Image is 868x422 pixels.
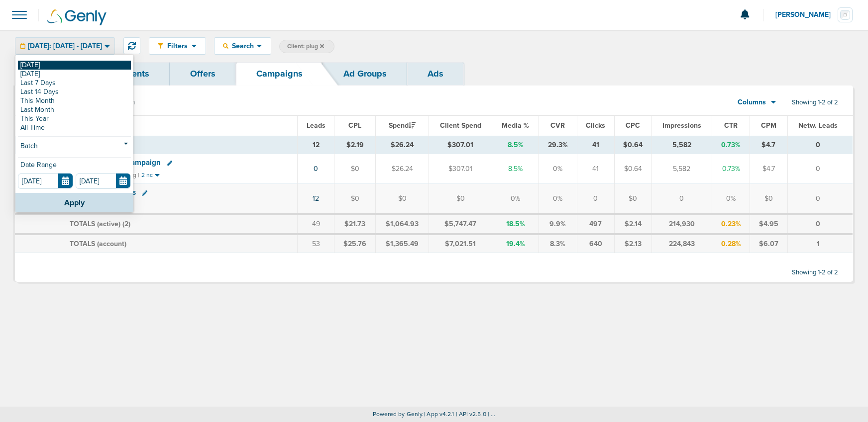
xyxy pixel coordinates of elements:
td: 5,582 [651,136,712,154]
span: Impressions [662,121,701,130]
td: $0 [429,184,492,214]
span: [DATE]: [DATE] - [DATE] [28,43,102,50]
span: [PERSON_NAME] [775,11,838,18]
a: Batch [18,141,131,153]
td: 12 [298,136,334,154]
td: $6.07 [750,234,787,253]
span: 2 [124,220,128,228]
span: | ... [488,411,496,418]
img: Genly [47,9,107,25]
a: Ad Groups [323,62,407,85]
td: 19.4% [492,234,539,253]
a: This Year [18,114,131,123]
span: CTR [724,121,738,130]
td: 0.28% [712,234,750,253]
span: Showing 1-2 of 2 [792,98,838,107]
td: 8.3% [539,234,577,253]
span: Netw. Leads [798,121,838,130]
td: 0 [787,154,853,184]
span: Plug Website Leads [70,188,136,197]
td: 53 [298,234,334,253]
span: Leads [307,121,325,130]
span: Plug Awareness Campaign [70,158,161,167]
td: 29.3% [539,136,577,154]
td: $5,747.47 [429,214,492,234]
a: All Time [18,123,131,132]
td: 0% [539,184,577,214]
td: $0 [750,184,787,214]
span: CPM [761,121,776,130]
span: CPL [348,121,361,130]
span: | App v4.2.1 [424,411,454,418]
td: 18.5% [492,214,539,234]
div: Date Range [18,162,131,173]
td: 0 [651,184,712,214]
td: 5,582 [651,154,712,184]
span: Search [228,42,257,50]
button: Apply [15,193,133,212]
small: 2 nc [141,171,153,179]
td: $307.01 [429,154,492,184]
td: 0 [787,184,853,214]
td: $307.01 [429,136,492,154]
td: $1,365.49 [376,234,429,253]
a: Ads [407,62,464,85]
td: 0% [712,184,750,214]
a: This Month [18,96,131,105]
a: Campaigns [236,62,323,85]
td: TOTALS (active) ( ) [64,214,298,234]
td: 640 [577,234,614,253]
td: 0 [577,184,614,214]
td: $0.64 [614,136,651,154]
td: 214,930 [651,214,712,234]
span: Spend [389,121,416,130]
td: 0 [787,214,853,234]
td: $0 [334,184,376,214]
a: 0 [314,165,318,173]
span: Clicks [586,121,605,130]
span: | API v2.5.0 [456,411,486,418]
span: Columns [738,97,766,107]
td: $2.14 [614,214,651,234]
td: 9.9% [539,214,577,234]
td: $21.73 [334,214,376,234]
a: [DATE] [18,61,131,70]
td: $4.95 [750,214,787,234]
a: Last 7 Days [18,79,131,87]
td: $0 [376,184,429,214]
td: 0.23% [712,214,750,234]
td: $0 [334,154,376,184]
td: $26.24 [376,154,429,184]
td: 0% [492,184,539,214]
td: $1,064.93 [376,214,429,234]
span: Filters [163,42,192,50]
span: Showing 1-2 of 2 [792,268,838,277]
a: Dashboard [15,62,101,85]
td: 0.73% [712,136,750,154]
td: TOTALS (account) [64,234,298,253]
td: 41 [577,136,614,154]
td: $0.64 [614,154,651,184]
td: $2.19 [334,136,376,154]
td: 0.73% [712,154,750,184]
td: $25.76 [334,234,376,253]
a: Clients [101,62,170,85]
span: CVR [550,121,565,130]
span: Media % [502,121,529,130]
span: Client Spend [440,121,481,130]
td: 49 [298,214,334,234]
td: $4.7 [750,154,787,184]
td: 0% [539,154,577,184]
td: 8.5% [492,154,539,184]
td: 8.5% [492,136,539,154]
td: $26.24 [376,136,429,154]
span: CPC [626,121,640,130]
td: 0 [787,136,853,154]
td: $7,021.51 [429,234,492,253]
td: 1 [787,234,853,253]
a: Offers [170,62,236,85]
a: Last Month [18,105,131,114]
td: $4.7 [750,136,787,154]
span: Client: plug [287,42,324,51]
td: $0 [614,184,651,214]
